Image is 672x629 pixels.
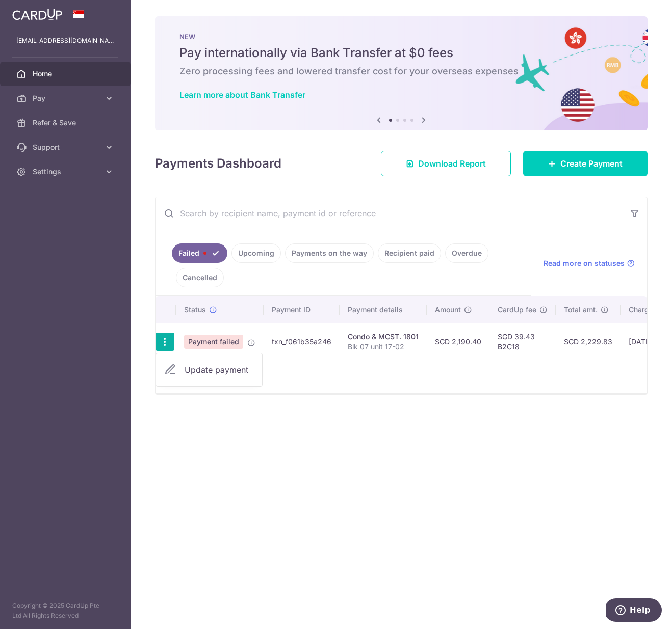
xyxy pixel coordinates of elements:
[348,342,419,352] p: Blk 07 unit 17-02
[33,93,100,103] span: Pay
[156,197,623,230] input: Search by recipient name, payment id or reference
[179,33,623,41] p: NEW
[606,598,662,624] iframe: Opens a widget where you can find more information
[340,296,427,323] th: Payment details
[544,258,625,268] span: Read more on statuses
[33,142,100,152] span: Support
[33,69,100,79] span: Home
[12,8,62,20] img: CardUp
[427,323,489,360] td: SGD 2,190.40
[489,323,556,360] td: SGD 39.43 B2C18
[556,323,621,360] td: SGD 2,229.83
[184,305,206,315] span: Status
[498,305,536,315] span: CardUp fee
[435,305,461,315] span: Amount
[179,65,623,77] h6: Zero processing fees and lowered transfer cost for your overseas expenses
[264,296,340,323] th: Payment ID
[418,157,486,170] span: Download Report
[33,167,100,177] span: Settings
[179,45,623,61] h5: Pay internationally via Bank Transfer at $0 fees
[381,151,511,176] a: Download Report
[348,332,419,342] div: Condo & MCST. 1801
[155,16,648,130] img: Bank transfer banner
[176,268,224,287] a: Cancelled
[564,305,598,315] span: Total amt.
[179,90,305,100] a: Learn more about Bank Transfer
[378,243,441,263] a: Recipient paid
[264,323,340,360] td: txn_f061b35a246
[16,36,114,46] p: [EMAIL_ADDRESS][DOMAIN_NAME]
[544,258,635,268] a: Read more on statuses
[231,243,281,263] a: Upcoming
[184,335,243,349] span: Payment failed
[155,154,281,173] h4: Payments Dashboard
[445,243,488,263] a: Overdue
[33,118,100,128] span: Refer & Save
[560,157,623,170] span: Create Payment
[629,305,670,315] span: Charge date
[285,243,374,263] a: Payments on the way
[172,243,227,263] a: Failed
[523,151,648,176] a: Create Payment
